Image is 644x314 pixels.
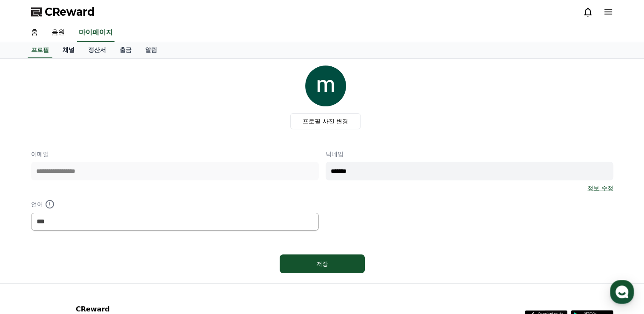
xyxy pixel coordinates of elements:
[45,24,72,42] a: 음원
[31,199,319,209] p: 언어
[78,257,88,263] span: 대화
[587,184,613,192] a: 정보 수정
[28,42,52,58] a: 프로필
[326,150,613,158] p: 닉네임
[81,42,113,58] a: 정산서
[31,150,319,158] p: 이메일
[45,5,95,19] span: CReward
[138,42,164,58] a: 알림
[132,256,142,263] span: 설정
[110,243,163,265] a: 설정
[3,243,56,265] a: 홈
[113,42,138,58] a: 출금
[24,24,45,42] a: 홈
[56,243,110,265] a: 대화
[290,113,361,129] label: 프로필 사진 변경
[77,24,114,42] a: 마이페이지
[297,260,348,268] div: 저장
[280,254,365,273] button: 저장
[31,5,95,19] a: CReward
[305,66,346,106] img: profile_image
[27,256,32,263] span: 홈
[56,42,81,58] a: 채널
